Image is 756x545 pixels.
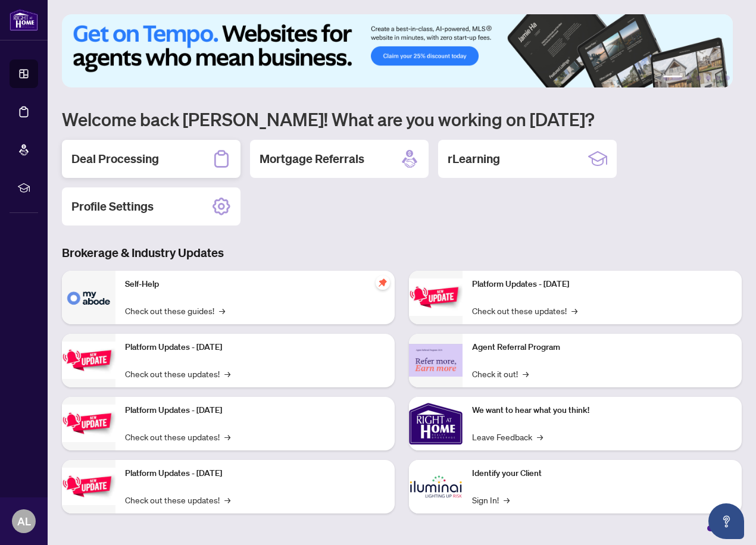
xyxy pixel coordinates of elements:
img: Platform Updates - June 23, 2025 [409,278,463,316]
span: → [224,430,230,443]
a: Sign In!→ [472,493,510,506]
p: Platform Updates - [DATE] [125,341,385,354]
p: Self-Help [125,278,385,291]
button: 1 [663,76,682,80]
img: Platform Updates - July 21, 2025 [62,405,115,442]
button: 5 [716,76,720,80]
span: → [504,493,510,506]
span: → [523,367,529,380]
img: Agent Referral Program [409,344,463,377]
p: Platform Updates - [DATE] [125,404,385,417]
button: 4 [706,76,711,80]
a: Leave Feedback→ [472,430,543,443]
img: Platform Updates - September 16, 2025 [62,342,115,379]
a: Check out these updates!→ [472,304,577,317]
a: Check out these updates!→ [125,493,230,506]
img: Platform Updates - July 8, 2025 [62,468,115,505]
span: → [571,304,577,317]
p: Identify your Client [472,467,732,480]
span: → [224,493,230,506]
a: Check out these updates!→ [125,367,230,380]
img: Identify your Client [409,460,463,513]
h2: Mortgage Referrals [260,151,364,167]
h2: Deal Processing [71,151,159,167]
button: Open asap [708,503,744,539]
p: Platform Updates - [DATE] [125,467,385,480]
p: Platform Updates - [DATE] [472,278,732,291]
span: AL [17,513,31,530]
p: We want to hear what you think! [472,404,732,417]
h1: Welcome back [PERSON_NAME]! What are you working on [DATE]? [62,108,742,130]
button: 3 [696,76,701,80]
img: Slide 0 [62,14,733,87]
p: Agent Referral Program [472,341,732,354]
h2: rLearning [448,151,500,167]
img: logo [10,9,38,31]
img: We want to hear what you think! [409,397,463,450]
a: Check out these updates!→ [125,430,230,443]
h2: Profile Settings [71,198,154,215]
span: → [219,304,225,317]
span: → [537,430,543,443]
a: Check it out!→ [472,367,529,380]
button: 6 [725,76,730,80]
span: → [224,367,230,380]
img: Self-Help [62,271,115,324]
button: 2 [687,76,692,80]
h3: Brokerage & Industry Updates [62,245,742,261]
span: pushpin [376,275,390,290]
a: Check out these guides!→ [125,304,225,317]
